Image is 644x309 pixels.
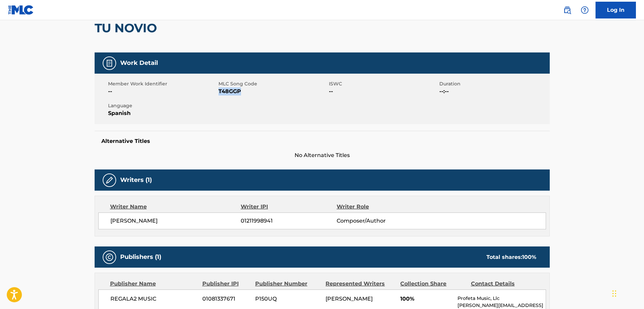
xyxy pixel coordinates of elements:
span: -- [329,87,438,95]
span: Member Work Identifier [108,80,217,87]
img: help [581,6,589,14]
span: 01211998941 [241,217,336,225]
span: [PERSON_NAME] [326,296,373,302]
div: Total shares: [486,253,536,261]
div: Publisher Name [110,280,197,288]
h5: Work Detail [120,59,158,67]
div: Writer Role [337,203,424,211]
span: [PERSON_NAME] [110,217,241,225]
div: Publisher Number [255,280,320,288]
span: P150UQ [255,295,320,303]
iframe: Chat Widget [610,277,644,309]
span: T48GGP [218,87,327,95]
span: -- [108,87,217,95]
span: 100% [400,295,452,303]
span: 01081337671 [202,295,250,303]
div: Contact Details [471,280,536,288]
a: Public Search [561,3,574,17]
span: REGALA2 MUSIC [110,295,198,303]
span: Composer/Author [337,217,424,225]
div: Writer IPI [241,203,337,211]
span: --:-- [439,87,548,95]
div: Represented Writers [326,280,395,288]
h5: Writers (1) [120,176,152,184]
div: Help [578,3,591,17]
div: Writer Name [110,203,241,211]
div: Collection Share [400,280,466,288]
img: MLC Logo [8,5,34,15]
h2: TU NOVIO [95,21,160,36]
span: No Alternative Titles [95,151,550,159]
p: Profeta Music, Llc [457,295,545,302]
img: Publishers [105,253,113,261]
img: search [563,6,571,14]
span: MLC Song Code [218,80,327,87]
img: Writers [105,176,113,184]
span: 100 % [522,254,536,260]
span: Language [108,102,217,109]
span: Spanish [108,109,217,117]
span: ISWC [329,80,438,87]
a: Log In [596,2,636,18]
span: Duration [439,80,548,87]
img: Work Detail [105,59,113,67]
div: Drag [612,283,616,304]
div: Publisher IPI [202,280,250,288]
h5: Publishers (1) [120,253,161,261]
h5: Alternative Titles [101,138,543,145]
